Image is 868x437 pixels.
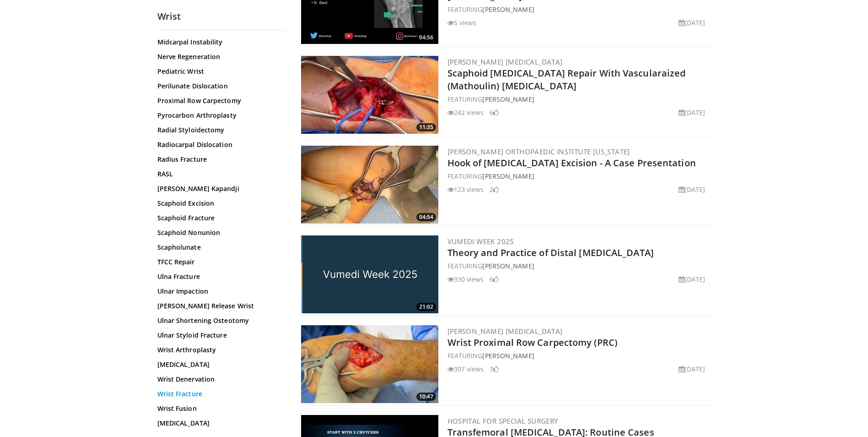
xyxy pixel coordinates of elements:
[447,18,477,27] li: 5 views
[157,82,281,91] a: Perilunate Dislocation
[679,364,706,374] li: [DATE]
[416,213,436,221] span: 04:54
[482,95,534,104] a: [PERSON_NAME]
[416,33,436,42] span: 04:56
[157,331,281,340] a: Ulnar Styloid Fracture
[157,67,281,76] a: Pediatric Wrist
[157,389,281,399] a: Wrist Fracture
[301,146,438,224] a: 04:54
[157,360,281,369] a: [MEDICAL_DATA]
[490,108,499,117] li: 6
[482,262,534,270] a: [PERSON_NAME]
[679,18,706,27] li: [DATE]
[490,274,499,284] li: 6
[482,172,534,180] a: [PERSON_NAME]
[490,185,499,194] li: 2
[482,5,534,14] a: [PERSON_NAME]
[447,157,696,169] a: Hook of [MEDICAL_DATA] Excision - A Case Presentation
[301,56,438,134] img: 03c9ca87-b93a-4ff1-9745-16bc53bdccc2.png.300x170_q85_crop-smart_upscale.png
[447,364,484,374] li: 307 views
[157,404,281,413] a: Wrist Fusion
[157,345,281,355] a: Wrist Arthroplasty
[482,351,534,360] a: [PERSON_NAME]
[157,184,281,193] a: [PERSON_NAME] Kapandji
[416,393,436,401] span: 10:47
[447,147,630,156] a: [PERSON_NAME] Orthopaedic Institute [US_STATE]
[447,108,484,117] li: 242 views
[447,327,563,336] a: [PERSON_NAME] [MEDICAL_DATA]
[447,261,709,271] div: FEATURING
[447,274,484,284] li: 330 views
[490,364,499,374] li: 7
[447,171,709,181] div: FEATURING
[679,108,706,117] li: [DATE]
[447,351,709,361] div: FEATURING
[157,213,281,223] a: Scaphoid Fracture
[301,325,438,403] a: 10:47
[447,57,563,66] a: [PERSON_NAME] [MEDICAL_DATA]
[157,111,281,120] a: Pyrocarbon Arthroplasty
[157,419,281,428] a: [MEDICAL_DATA]
[157,199,281,208] a: Scaphoid Excision
[157,169,281,179] a: RASL
[157,38,281,47] a: Midcarpal Instability
[157,155,281,164] a: Radius Fracture
[447,237,514,246] a: Vumedi Week 2025
[447,67,686,92] a: Scaphoid [MEDICAL_DATA] Repair With Vascularaized (Mathoulin) [MEDICAL_DATA]
[157,52,281,61] a: Nerve Regeneration
[157,126,281,135] a: Radial Styloidectomy
[301,235,438,313] img: 00376a2a-df33-4357-8f72-5b9cd9908985.jpg.300x170_q85_crop-smart_upscale.jpg
[679,185,706,194] li: [DATE]
[301,56,438,134] a: 11:35
[157,287,281,296] a: Ulnar Impaction
[447,94,709,104] div: FEATURING
[679,274,706,284] li: [DATE]
[157,301,281,311] a: [PERSON_NAME] Release Wrist
[157,375,281,384] a: Wrist Denervation
[157,243,281,252] a: Scapholunate
[416,303,436,311] span: 21:02
[301,146,438,224] img: 411af4a2-5d0f-403f-af37-34f92f7c7660.300x170_q85_crop-smart_upscale.jpg
[447,416,559,426] a: Hospital for Special Surgery
[301,325,438,403] img: 33f400b9-85bf-4c88-840c-51d383e9a211.png.300x170_q85_crop-smart_upscale.png
[157,96,281,105] a: Proximal Row Carpectomy
[447,246,654,259] a: Theory and Practice of Distal [MEDICAL_DATA]
[416,123,436,131] span: 11:35
[301,235,438,313] a: 21:02
[157,272,281,281] a: Ulna Fracture
[447,336,618,349] a: Wrist Proximal Row Carpectomy (PRC)
[157,140,281,149] a: Radiocarpal Dislocation
[157,11,286,22] h2: Wrist
[157,316,281,325] a: Ulnar Shortening Osteotomy
[157,228,281,237] a: Scaphoid Nonunion
[447,5,709,14] div: FEATURING
[157,257,281,267] a: TFCC Repair
[447,185,484,194] li: 123 views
